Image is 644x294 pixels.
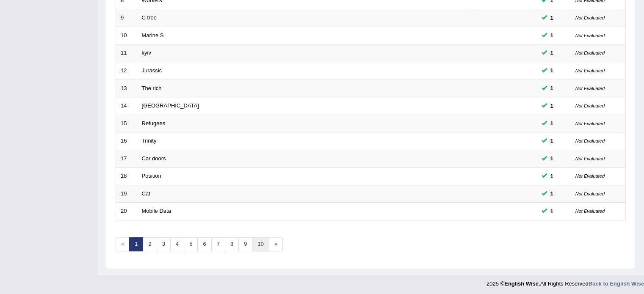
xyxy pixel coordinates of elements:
span: You can still take this question [547,31,557,40]
a: Marine S [142,32,164,38]
a: C tree [142,14,157,21]
a: Jurassic [142,67,162,74]
small: Not Evaluated [575,86,605,91]
td: 19 [116,185,137,203]
td: 9 [116,9,137,27]
span: You can still take this question [547,119,557,128]
small: Not Evaluated [575,15,605,20]
a: Mobile Data [142,208,171,214]
a: 7 [211,237,225,251]
small: Not Evaluated [575,138,605,143]
a: 5 [184,237,198,251]
span: You can still take this question [547,84,557,93]
small: Not Evaluated [575,121,605,126]
span: You can still take this question [547,172,557,181]
small: Not Evaluated [575,33,605,38]
td: 16 [116,132,137,150]
a: Trinity [142,137,157,144]
a: [GEOGRAPHIC_DATA] [142,102,199,109]
span: You can still take this question [547,14,557,22]
a: » [269,237,283,251]
td: 20 [116,203,137,220]
a: 10 [252,237,269,251]
a: 9 [238,237,252,251]
a: Back to English Wise [589,280,644,287]
td: 15 [116,115,137,132]
a: Car doors [142,155,166,162]
small: Not Evaluated [575,209,605,214]
a: Cat [142,190,150,197]
small: Not Evaluated [575,173,605,179]
td: 13 [116,80,137,97]
span: You can still take this question [547,137,557,146]
span: You can still take this question [547,207,557,216]
a: 4 [170,237,184,251]
small: Not Evaluated [575,68,605,73]
div: 2025 © All Rights Reserved [486,275,644,288]
a: kyiv [142,49,151,56]
span: « [116,237,130,251]
span: You can still take this question [547,189,557,198]
span: You can still take this question [547,49,557,58]
td: 14 [116,97,137,115]
td: 17 [116,150,137,168]
small: Not Evaluated [575,103,605,108]
a: 1 [129,237,143,251]
span: You can still take this question [547,66,557,75]
small: Not Evaluated [575,50,605,55]
strong: English Wise. [504,280,540,287]
span: You can still take this question [547,154,557,163]
td: 10 [116,27,137,44]
span: You can still take this question [547,102,557,110]
a: 6 [197,237,211,251]
a: The rich [142,85,162,91]
a: 3 [157,237,171,251]
td: 11 [116,44,137,62]
td: 12 [116,62,137,80]
small: Not Evaluated [575,156,605,161]
td: 18 [116,168,137,185]
small: Not Evaluated [575,191,605,196]
a: Refugees [142,120,166,126]
a: 8 [225,237,239,251]
a: 2 [143,237,157,251]
a: Position [142,173,161,179]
